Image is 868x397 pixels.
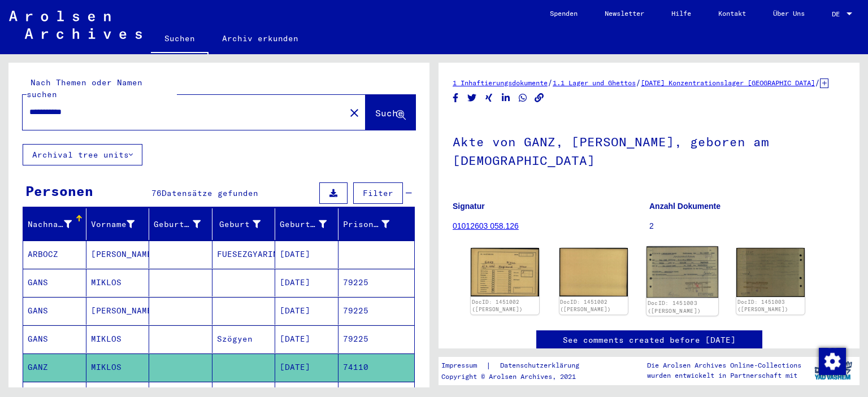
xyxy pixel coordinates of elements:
button: Filter [353,182,403,204]
a: Suchen [151,25,209,54]
mat-cell: GANZ [23,354,86,381]
a: DocID: 1451003 ([PERSON_NAME]) [737,299,788,313]
h1: Akte von GANZ, [PERSON_NAME], geboren am [DEMOGRAPHIC_DATA] [453,116,845,184]
mat-header-cell: Geburt‏ [212,208,276,240]
mat-cell: 79225 [338,325,415,353]
a: 01012603 058.126 [453,221,519,230]
img: 001.jpg [646,246,718,298]
a: DocID: 1451003 ([PERSON_NAME]) [647,299,701,314]
mat-cell: [DATE] [275,269,338,296]
span: 76 [151,188,162,198]
mat-cell: [DATE] [275,241,338,268]
mat-cell: 79225 [338,269,415,296]
mat-cell: FUESEZGYARINAD [212,241,276,268]
div: Personen [25,181,93,201]
button: Share on LinkedIn [500,91,512,105]
div: Nachname [28,215,86,233]
div: Geburtsdatum [280,215,341,233]
b: Anzahl Dokumente [649,202,721,211]
div: Geburtsdatum [280,219,327,230]
button: Copy link [533,91,545,105]
button: Share on WhatsApp [517,91,529,105]
div: Geburtsname [154,219,201,230]
span: Filter [363,188,393,198]
mat-cell: 74110 [338,354,415,381]
a: 1.1 Lager und Ghettos [553,78,636,87]
button: Suche [366,95,415,130]
div: Geburtsname [154,215,215,233]
mat-header-cell: Vorname [86,208,150,240]
p: Copyright © Arolsen Archives, 2021 [441,372,593,382]
div: Prisoner # [343,215,404,233]
span: Suche [375,107,403,119]
img: 002.jpg [736,248,805,296]
mat-header-cell: Geburtsdatum [275,208,338,240]
a: Impressum [441,360,486,372]
mat-header-cell: Prisoner # [338,208,415,240]
mat-cell: GANS [23,269,86,296]
button: Archival tree units [23,144,142,165]
mat-cell: MIKLOS [86,269,150,296]
div: | [441,360,593,372]
a: [DATE] Konzentrationslager [GEOGRAPHIC_DATA] [641,78,815,87]
a: DocID: 1451002 ([PERSON_NAME]) [472,299,523,313]
mat-cell: [DATE] [275,354,338,381]
p: 2 [649,220,845,232]
mat-cell: 79225 [338,297,415,325]
button: Clear [343,101,366,124]
div: Geburt‏ [217,215,275,233]
span: / [548,77,553,88]
a: 1 Inhaftierungsdokumente [453,78,548,87]
span: / [815,77,820,88]
div: Prisoner # [343,219,390,230]
mat-cell: GANS [23,325,86,353]
div: Vorname [91,219,135,230]
mat-cell: [PERSON_NAME] [86,297,150,325]
button: Share on Facebook [450,91,462,105]
mat-cell: [DATE] [275,297,338,325]
button: Share on Twitter [466,91,478,105]
mat-cell: Szögyen [212,325,276,353]
mat-header-cell: Nachname [23,208,86,240]
div: Geburt‏ [217,219,261,230]
a: See comments created before [DATE] [563,334,736,346]
mat-cell: ARBOCZ [23,241,86,268]
div: Vorname [91,215,149,233]
p: wurden entwickelt in Partnerschaft mit [647,370,801,381]
img: Zustimmung ändern [819,348,846,375]
mat-icon: close [348,106,361,120]
mat-cell: [PERSON_NAME] [86,241,150,268]
img: yv_logo.png [812,356,854,385]
a: DocID: 1451002 ([PERSON_NAME]) [560,299,611,313]
b: Signatur [453,202,485,211]
img: 001.jpg [471,248,539,296]
div: Nachname [28,219,72,230]
span: / [636,77,641,88]
mat-cell: MIKLOS [86,325,150,353]
mat-cell: [DATE] [275,325,338,353]
img: Arolsen_neg.svg [9,11,142,39]
mat-label: Nach Themen oder Namen suchen [27,77,142,99]
span: DE [832,10,844,18]
button: Share on Xing [483,91,495,105]
div: Zustimmung ändern [818,347,845,374]
p: Die Arolsen Archives Online-Collections [647,360,801,370]
mat-cell: MIKLOS [86,354,150,381]
a: Datenschutzerklärung [491,360,593,372]
mat-header-cell: Geburtsname [149,208,212,240]
a: Archiv erkunden [209,25,312,52]
mat-cell: GANS [23,297,86,325]
span: Datensätze gefunden [162,188,258,198]
img: 002.jpg [559,248,628,296]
